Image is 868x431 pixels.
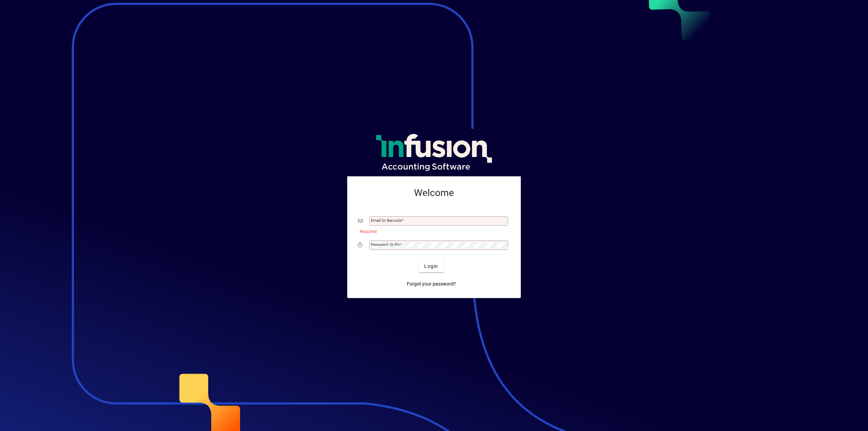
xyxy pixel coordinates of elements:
[424,263,438,270] span: Login
[404,278,459,290] a: Forgot your password?
[419,260,443,272] button: Login
[360,228,505,235] mat-error: Required
[371,242,400,247] mat-label: Password or Pin
[407,280,456,288] span: Forgot your password?
[358,187,510,199] h2: Welcome
[371,218,401,223] mat-label: Email or Barcode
